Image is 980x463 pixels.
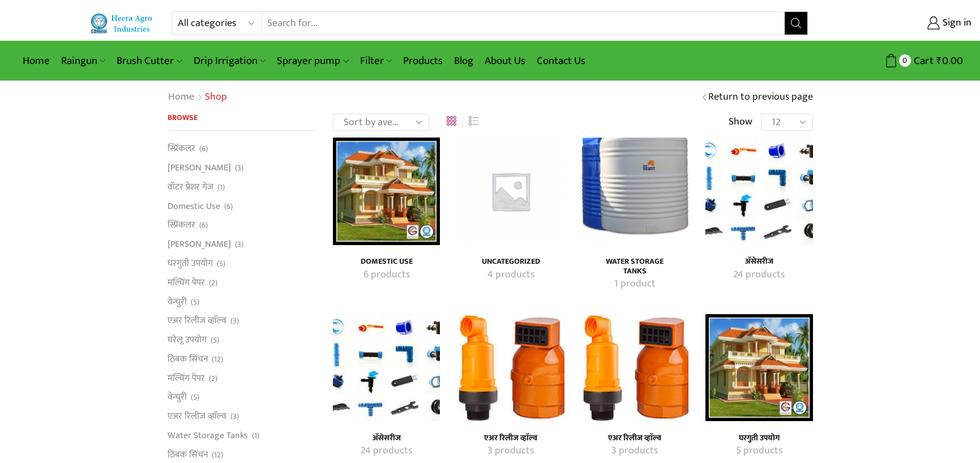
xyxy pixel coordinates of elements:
span: (3) [235,239,243,250]
a: घरेलू उपयोग [168,331,207,350]
h4: Uncategorized [469,257,551,267]
mark: 5 products [736,444,782,458]
a: [PERSON_NAME] [168,158,231,178]
span: (2) [209,373,217,384]
a: वॉटर प्रेशर गेज [168,177,213,196]
mark: 3 products [487,444,534,458]
img: Domestic Use [333,138,440,245]
a: Visit product category घरगुती उपयोग [718,444,800,458]
mark: 1 product [614,277,656,291]
a: Visit product category अ‍ॅसेसरीज [705,138,812,245]
img: एअर रिलीज व्हाॅल्व [581,314,688,421]
a: Visit product category अ‍ॅसेसरीज [718,268,800,282]
span: 0 [899,54,911,66]
h4: Water Storage Tanks [594,257,676,276]
mark: 4 products [487,268,534,282]
h4: अ‍ॅसेसरीज [718,257,800,267]
a: Visit product category अ‍ॅसेसरीज [345,444,427,458]
span: (3) [230,315,239,327]
a: ठिबक सिंचन [168,349,208,368]
a: एअर रिलीज व्हाॅल्व [168,407,226,426]
a: Visit product category घरगुती उपयोग [705,314,812,421]
span: (6) [199,220,208,231]
span: (12) [212,354,223,365]
a: Visit product category अ‍ॅसेसरीज [333,314,440,421]
a: Drip Irrigation [188,48,271,74]
h1: Shop [205,91,227,104]
mark: 24 products [733,268,785,282]
a: Visit product category एअर रिलीज व्हाॅल्व [457,314,564,421]
a: Visit product category Water Storage Tanks [594,257,676,276]
a: मल्चिंग पेपर [168,273,205,292]
a: वेन्चुरी [168,292,187,311]
h4: अ‍ॅसेसरीज [345,434,427,443]
span: Sign in [940,16,972,31]
a: Raingun [55,48,111,74]
a: Visit product category एअर रिलीज व्हाॅल्व [469,444,551,458]
h4: एअर रिलीज व्हाॅल्व [594,434,676,443]
a: Visit product category Uncategorized [457,138,564,245]
span: ₹ [936,52,942,70]
img: Uncategorized [457,138,564,245]
a: Products [397,48,448,74]
span: Cart [911,53,934,68]
a: Visit product category Water Storage Tanks [581,138,688,245]
button: Search button [785,12,807,35]
mark: 3 products [611,444,658,458]
a: Visit product category एअर रिलीज व्हाॅल्व [594,444,676,458]
span: (5) [191,392,199,403]
a: Sign in [825,13,972,33]
a: Visit product category Domestic Use [333,138,440,245]
a: Contact Us [531,48,591,74]
a: Visit product category Domestic Use [345,257,427,267]
a: [PERSON_NAME] [168,235,231,254]
a: Water Storage Tanks [168,426,248,445]
a: Visit product category Uncategorized [469,268,551,282]
img: अ‍ॅसेसरीज [705,138,812,245]
a: About Us [479,48,531,74]
a: Visit product category एअर रिलीज व्हाॅल्व [581,314,688,421]
a: घरगुती उपयोग [168,254,213,273]
a: Visit product category एअर रिलीज व्हाॅल्व [594,434,676,443]
span: Show [729,115,752,130]
nav: Breadcrumb [168,90,227,105]
a: Visit product category Uncategorized [469,257,551,267]
a: Filter [354,48,397,74]
a: Visit product category घरगुती उपयोग [718,434,800,443]
bdi: 0.00 [936,52,963,70]
input: Search for... [262,12,785,35]
a: Return to previous page [708,90,813,105]
a: Sprayer pump [271,48,354,74]
a: मल्चिंग पेपर [168,368,205,388]
span: (1) [252,430,259,441]
mark: 6 products [363,268,410,282]
a: स्प्रिंकलर [168,216,195,235]
h4: घरगुती उपयोग [718,434,800,443]
select: Shop order [333,114,429,131]
img: अ‍ॅसेसरीज [333,314,440,421]
span: (1) [217,182,225,193]
span: (12) [212,449,223,461]
a: Blog [448,48,479,74]
span: Browse [168,111,198,124]
mark: 24 products [361,444,412,458]
span: (3) [230,411,239,422]
a: Visit product category एअर रिलीज व्हाॅल्व [469,434,551,443]
span: (3) [235,162,243,174]
span: (5) [217,258,225,269]
a: वेन्चुरी [168,388,187,407]
img: घरगुती उपयोग [705,314,812,421]
a: Domestic Use [168,196,220,216]
a: Home [168,90,195,105]
h4: Domestic Use [345,257,427,267]
h4: एअर रिलीज व्हाॅल्व [469,434,551,443]
a: एअर रिलीज व्हाॅल्व [168,311,226,331]
span: (6) [224,201,233,212]
a: Visit product category अ‍ॅसेसरीज [718,257,800,267]
a: 0 Cart ₹0.00 [819,50,963,71]
span: (6) [199,143,208,155]
span: (5) [191,297,199,308]
span: (2) [209,277,217,289]
a: Brush Cutter [111,48,187,74]
span: (5) [211,335,219,346]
